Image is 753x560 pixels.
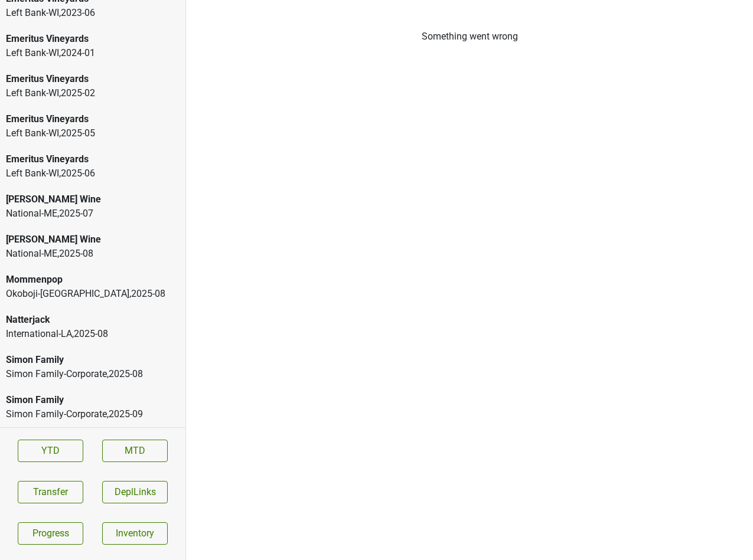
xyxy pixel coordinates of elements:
a: Inventory [102,522,168,545]
div: Emeritus Vineyards [6,72,180,86]
div: Simon Family-Corporate , 2025 - 09 [6,407,180,421]
div: National-ME , 2025 - 08 [6,247,180,261]
div: Okoboji-[GEOGRAPHIC_DATA] , 2025 - 08 [6,287,180,301]
div: Simon Family-Corporate , 2025 - 08 [6,367,180,381]
a: Progress [18,522,83,545]
div: Emeritus Vineyards [6,112,180,126]
div: International-LA , 2025 - 08 [6,327,180,341]
div: Simon Family [6,353,180,367]
div: Natterjack [6,313,180,327]
div: Something went wrong [186,30,753,44]
div: Emeritus Vineyards [6,152,180,166]
a: YTD [18,440,83,462]
button: Transfer [18,481,83,503]
div: [PERSON_NAME] Wine [6,192,180,207]
a: MTD [102,440,168,462]
div: Left Bank-WI , 2025 - 06 [6,166,180,181]
button: DeplLinks [102,481,168,503]
div: Left Bank-WI , 2025 - 02 [6,86,180,100]
div: National-ME , 2025 - 07 [6,207,180,221]
div: Simon Family [6,393,180,407]
div: [PERSON_NAME] Wine [6,232,180,247]
div: Emeritus Vineyards [6,32,180,46]
div: Mommenpop [6,273,180,287]
div: Left Bank-WI , 2024 - 01 [6,46,180,60]
div: Left Bank-WI , 2023 - 06 [6,6,180,20]
div: Left Bank-WI , 2025 - 05 [6,126,180,140]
